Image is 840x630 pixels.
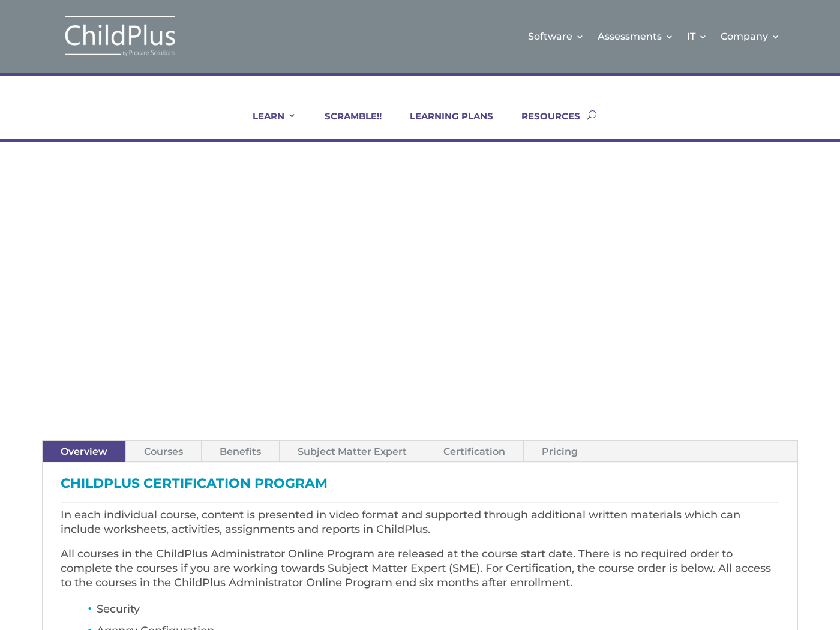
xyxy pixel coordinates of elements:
a: Certification [425,441,523,462]
a: Subject Matter Expert [280,441,425,462]
a: Assessments [598,12,674,61]
a: Software [528,12,584,61]
a: SCRAMBLE!! [310,110,382,139]
a: RESOURCES [506,110,580,139]
a: Benefits [202,441,279,462]
a: Courses [126,441,201,462]
p: All courses in the ChildPlus Administrator Online Program are released at the course start date. ... [61,547,779,601]
li: Security [97,601,779,623]
a: Pricing [524,441,596,462]
a: Overview [43,441,125,462]
a: Company [721,12,780,61]
p: In each individual course, content is presented in video format and supported through additional ... [61,508,779,548]
h3: CHILDPLUS CERTIFICATION PROGRAM [61,477,779,496]
a: LEARNING PLANS [395,110,493,139]
a: LEARN [238,110,296,139]
a: IT [687,12,707,61]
